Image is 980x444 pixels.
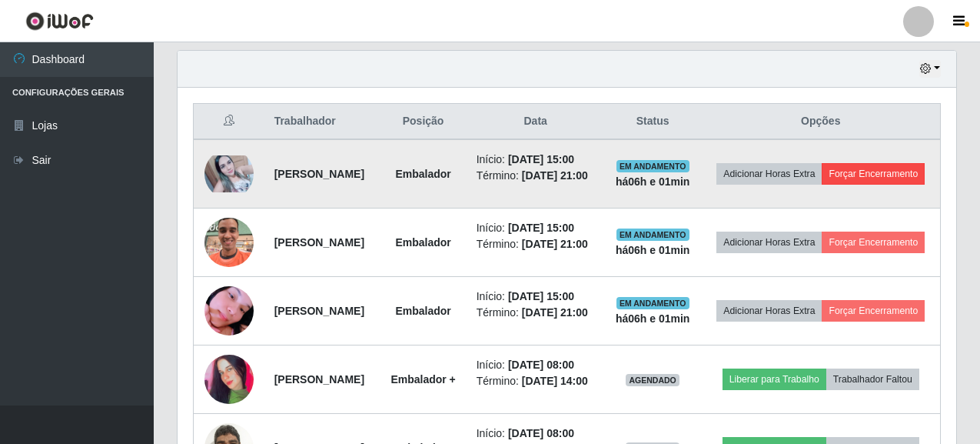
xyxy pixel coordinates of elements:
button: Liberar para Trabalho [723,369,826,390]
strong: Embalador [395,305,450,317]
li: Término: [477,373,595,389]
img: 1668045195868.jpeg [204,155,254,192]
li: Início: [477,357,595,373]
strong: [PERSON_NAME] [274,305,364,317]
strong: Embalador [395,168,450,180]
button: Trabalhador Faltou [826,369,919,390]
li: Início: [477,289,595,305]
span: EM ANDAMENTO [616,297,689,309]
time: [DATE] 14:00 [522,375,588,387]
time: [DATE] 21:00 [522,306,588,319]
span: AGENDADO [626,374,679,386]
time: [DATE] 15:00 [508,222,574,234]
button: Adicionar Horas Extra [716,163,822,185]
li: Início: [477,152,595,168]
th: Data [467,104,604,140]
li: Término: [477,168,595,184]
time: [DATE] 21:00 [522,169,588,182]
button: Forçar Encerramento [822,232,925,253]
time: [DATE] 21:00 [522,238,588,250]
strong: [PERSON_NAME] [274,236,364,249]
li: Término: [477,236,595,252]
time: [DATE] 15:00 [508,290,574,302]
strong: há 06 h e 01 min [616,312,690,325]
button: Adicionar Horas Extra [716,300,822,322]
th: Posição [380,104,467,140]
th: Opções [702,104,941,140]
img: 1755087027107.jpeg [204,267,254,355]
li: Término: [477,305,595,321]
img: CoreUI Logo [25,12,94,31]
img: 1692880497314.jpeg [204,325,254,434]
li: Início: [477,426,595,442]
time: [DATE] 08:00 [508,359,574,371]
li: Início: [477,220,595,236]
th: Trabalhador [265,104,380,140]
span: EM ANDAMENTO [616,160,689,172]
strong: Embalador [395,236,450,249]
button: Adicionar Horas Extra [716,232,822,253]
th: Status [604,104,702,140]
strong: [PERSON_NAME] [274,168,364,180]
time: [DATE] 15:00 [508,153,574,165]
button: Forçar Encerramento [822,300,925,322]
strong: [PERSON_NAME] [274,373,364,386]
img: 1752546714957.jpeg [204,199,254,286]
strong: há 06 h e 01 min [616,175,690,188]
span: EM ANDAMENTO [616,229,689,241]
time: [DATE] 08:00 [508,427,574,439]
strong: há 06 h e 01 min [616,244,690,256]
button: Forçar Encerramento [822,163,925,185]
strong: Embalador + [390,373,455,386]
